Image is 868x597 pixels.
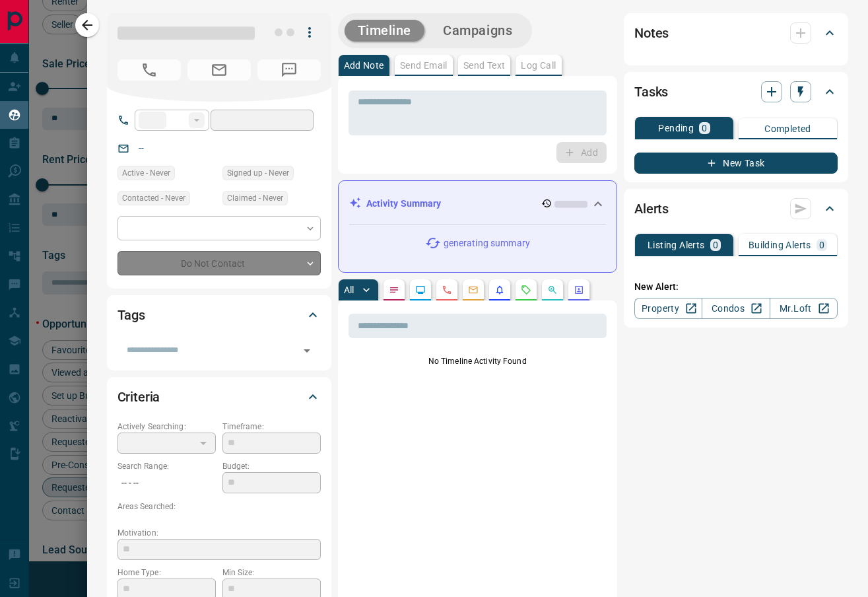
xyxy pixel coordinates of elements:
[389,285,399,295] svg: Notes
[187,59,251,81] span: No Email
[122,192,185,205] span: Contacted - Never
[444,236,530,250] p: generating summary
[117,421,216,433] p: Actively Searching:
[366,197,442,211] p: Activity Summary
[222,567,321,579] p: Min Size:
[658,123,694,133] p: Pending
[345,20,425,42] button: Timeline
[634,153,838,174] button: New Task
[227,166,289,180] span: Signed up - Never
[117,460,216,472] p: Search Range:
[344,61,384,70] p: Add Note
[819,240,824,250] p: 0
[257,59,321,81] span: No Number
[764,124,811,133] p: Completed
[117,381,321,413] div: Criteria
[139,143,144,153] a: --
[634,76,838,108] div: Tasks
[117,567,216,579] p: Home Type:
[634,17,838,49] div: Notes
[634,81,668,102] h2: Tasks
[634,22,669,44] h2: Notes
[122,166,170,180] span: Active - Never
[442,285,452,295] svg: Calls
[749,240,811,250] p: Building Alerts
[430,20,525,42] button: Campaigns
[634,198,669,219] h2: Alerts
[494,285,505,295] svg: Listing Alerts
[634,298,702,319] a: Property
[344,285,354,295] p: All
[349,192,607,216] div: Activity Summary
[702,123,707,133] p: 0
[298,341,316,360] button: Open
[117,527,321,539] p: Motivation:
[222,460,321,472] p: Budget:
[702,298,770,319] a: Condos
[415,285,426,295] svg: Lead Browsing Activity
[117,251,321,275] div: Do Not Contact
[468,285,479,295] svg: Emails
[117,59,181,81] span: No Number
[117,299,321,331] div: Tags
[770,298,838,319] a: Mr.Loft
[521,285,531,295] svg: Requests
[117,386,160,407] h2: Criteria
[117,304,145,326] h2: Tags
[634,193,838,225] div: Alerts
[117,501,321,512] p: Areas Searched:
[349,355,607,367] p: No Timeline Activity Found
[648,240,705,250] p: Listing Alerts
[713,240,718,250] p: 0
[117,472,216,494] p: -- - --
[547,285,558,295] svg: Opportunities
[634,280,838,294] p: New Alert:
[574,285,584,295] svg: Agent Actions
[227,192,283,205] span: Claimed - Never
[222,421,321,433] p: Timeframe:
